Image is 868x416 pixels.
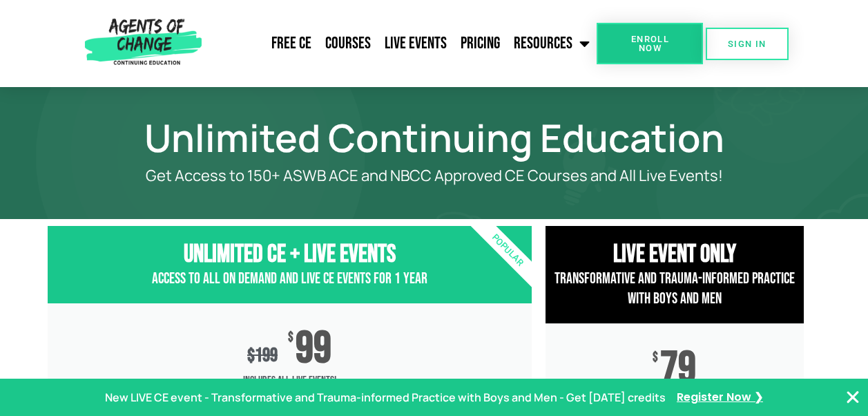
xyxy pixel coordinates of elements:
[48,367,532,395] span: Includes ALL Live Events!
[454,26,507,61] a: Pricing
[296,331,331,367] span: 99
[247,344,278,367] div: 199
[264,26,318,61] a: Free CE
[653,351,658,365] span: $
[660,351,696,387] span: 79
[48,240,532,270] h3: Unlimited CE + Live Events
[318,26,378,61] a: Courses
[845,389,861,406] button: Close Banner
[706,28,789,60] a: SIGN IN
[507,26,597,61] a: Resources
[427,171,587,330] div: Popular
[619,35,681,53] span: Enroll Now
[288,331,293,345] span: $
[546,240,804,270] h3: Live Event Only
[152,270,427,288] span: Access to All On Demand and Live CE Events for 1 year
[728,39,766,48] span: SIGN IN
[247,344,255,367] span: $
[597,23,703,64] a: Enroll Now
[554,270,795,308] span: Transformative and Trauma-informed Practice with Boys and Men
[378,26,454,61] a: Live Events
[677,388,763,408] a: Register Now ❯
[41,122,828,153] h1: Unlimited Continuing Education
[105,388,666,408] p: New LIVE CE event - Transformative and Trauma-informed Practice with Boys and Men - Get [DATE] cr...
[207,26,597,61] nav: Menu
[96,167,773,185] p: Get Access to 150+ ASWB ACE and NBCC Approved CE Courses and All Live Events!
